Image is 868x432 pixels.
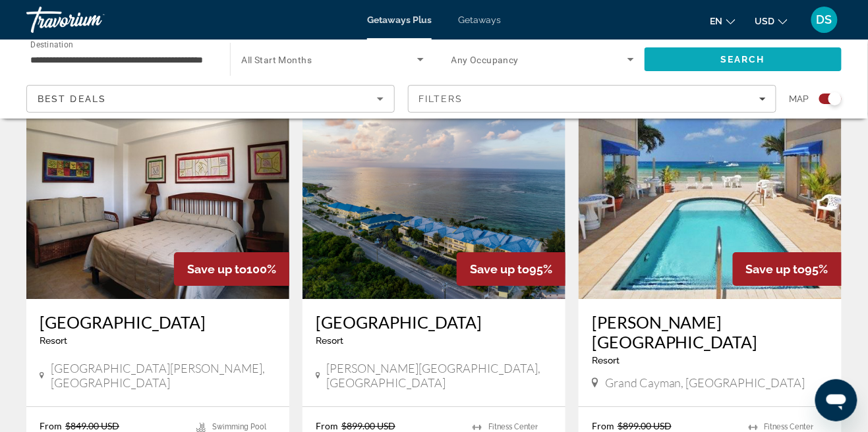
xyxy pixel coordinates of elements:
[755,16,775,26] span: USD
[592,312,828,352] a: [PERSON_NAME][GEOGRAPHIC_DATA]
[488,423,538,431] span: Fitness Center
[38,91,384,107] mat-select: Sort by
[451,55,519,65] span: Any Occupancy
[51,361,276,390] span: [GEOGRAPHIC_DATA][PERSON_NAME], [GEOGRAPHIC_DATA]
[212,423,266,431] span: Swimming Pool
[187,262,246,276] span: Save up to
[815,379,857,421] iframe: Кнопка для запуску вікна повідомлень
[316,335,343,346] span: Resort
[40,335,67,346] span: Resort
[790,90,809,108] span: Map
[605,375,805,390] span: Grand Cayman, [GEOGRAPHIC_DATA]
[174,252,289,286] div: 100%
[755,11,788,30] button: Change currency
[765,423,814,431] span: Fitness Center
[40,420,62,431] span: From
[316,312,552,332] a: [GEOGRAPHIC_DATA]
[419,94,463,104] span: Filters
[327,361,552,390] span: [PERSON_NAME][GEOGRAPHIC_DATA], [GEOGRAPHIC_DATA]
[26,88,289,299] img: Acuarium Suite Resort
[733,252,842,286] div: 95%
[408,85,776,113] button: Filters
[470,262,529,276] span: Save up to
[710,16,723,26] span: en
[579,88,842,299] img: Coral Sands Resort
[341,420,395,431] span: $899.00 USD
[303,88,565,299] img: Wyndham Reef Resort
[592,355,620,365] span: Resort
[40,312,276,332] a: [GEOGRAPHIC_DATA]
[241,55,312,65] span: All Start Months
[26,3,158,37] a: Travorium
[592,420,614,431] span: From
[38,94,106,104] span: Best Deals
[721,54,766,65] span: Search
[30,52,213,68] input: Select destination
[367,14,432,25] a: Getaways Plus
[645,47,842,71] button: Search
[30,40,73,49] span: Destination
[710,11,736,30] button: Change language
[65,420,119,431] span: $849.00 USD
[817,13,832,26] span: DS
[618,420,672,431] span: $899.00 USD
[457,252,565,286] div: 95%
[458,14,501,25] a: Getaways
[746,262,805,276] span: Save up to
[316,420,338,431] span: From
[807,6,842,34] button: User Menu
